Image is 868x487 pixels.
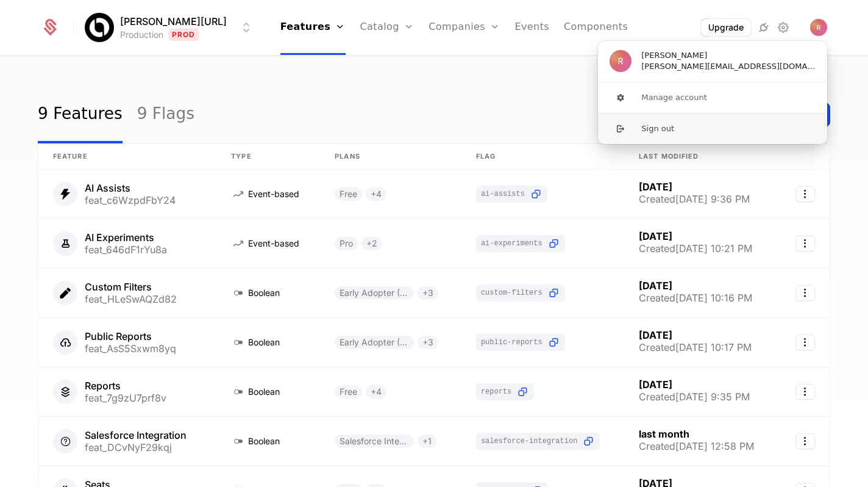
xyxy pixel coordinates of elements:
[598,41,827,144] div: User button popover
[38,144,216,170] th: Feature
[810,19,827,36] img: Ryan
[810,19,827,36] button: Close user button
[795,236,815,251] button: Select action
[216,144,320,170] th: Type
[624,144,778,170] th: Last Modified
[168,29,199,41] span: Prod
[776,20,791,35] a: Settings
[597,82,828,113] button: Manage account
[641,50,707,61] span: [PERSON_NAME]
[85,13,114,42] img: Billy.ai
[120,14,227,29] span: [PERSON_NAME][URL]
[38,86,123,143] a: 9 Features
[795,186,815,202] button: Select action
[701,19,751,36] button: Upgrade
[320,144,461,170] th: Plans
[610,50,631,72] img: Ryan
[88,14,254,41] button: Select environment
[461,144,624,170] th: Flag
[597,113,828,144] button: Sign out
[795,433,815,449] button: Select action
[795,285,815,301] button: Select action
[795,384,815,400] button: Select action
[641,61,816,72] span: [PERSON_NAME][EMAIL_ADDRESS][DOMAIN_NAME]
[756,20,771,35] a: Integrations
[137,86,194,143] a: 9 Flags
[120,29,163,41] div: Production
[795,334,815,350] button: Select action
